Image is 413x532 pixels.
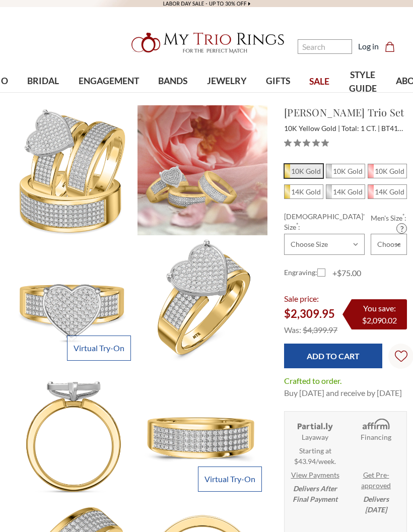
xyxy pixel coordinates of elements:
label: [DEMOGRAPHIC_DATA]' Size : [284,211,365,232]
strong: Layaway [302,432,328,442]
span: 14K Yellow Gold [285,185,323,198]
img: Photo of Valentina 1 ct tw. Diamond Heart Cluster Trio Set 10K Yellow Gold [BT418Y-C035] [137,105,267,235]
a: Get Pre-approved [349,470,403,491]
img: Photo of Valentina 1 ct tw. Diamond Heart Cluster Trio Set 10K Yellow Gold [BT418YL] [137,367,267,497]
span: [DATE] [365,505,387,514]
img: Photo of Valentina 1 ct tw. Diamond Heart Cluster Trio Set 10K Yellow Gold [BT418YE-C035] [7,236,136,366]
strong: Financing [361,432,391,442]
a: BRIDAL [18,65,68,98]
img: Affirm [357,418,395,432]
button: submenu toggle [222,98,232,99]
label: +$75.00 [317,267,361,279]
input: Add to Cart [284,344,382,368]
a: JEWELRY [197,65,256,98]
a: View Payments [291,470,339,480]
span: JEWELRY [207,75,247,88]
li: Affirm [346,412,406,521]
span: 10K White Gold [326,164,365,178]
em: Delivers After Final Payment [293,483,337,504]
button: submenu toggle [168,98,178,99]
label: Men's Size : [371,213,407,223]
a: Log in [358,40,379,52]
span: 10K Yellow Gold [284,124,340,132]
a: Virtual Try-On [67,336,131,361]
a: ENGAGEMENT [69,65,149,98]
button: submenu toggle [273,98,283,99]
input: Search and use arrows or TAB to navigate results [298,39,352,54]
button: submenu toggle [104,98,114,99]
span: Starting at $43.94/week. [294,445,336,467]
button: submenu toggle [38,98,48,99]
span: Was: [284,325,301,335]
label: Engraving: [284,267,317,279]
svg: Wish Lists [395,318,407,394]
em: 14K Gold [375,187,404,196]
em: Delivers [363,494,389,515]
span: 14K White Gold [326,185,365,198]
em: 14K Gold [333,187,363,196]
em: 10K Gold [291,167,321,175]
h1: [PERSON_NAME] Trio Set [284,105,407,120]
img: My Trio Rings [126,27,287,59]
span: ENGAGEMENT [79,75,139,88]
span: $4,399.97 [303,325,337,335]
img: Photo of Valentina 1 ct tw. Diamond Heart Cluster Trio Set 10K Yellow Gold [BT418YE-C035] [7,367,136,497]
li: Layaway [285,412,346,510]
a: SALE [300,65,339,98]
a: My Trio Rings [120,27,293,59]
span: 10K Rose Gold [368,164,406,178]
img: Layaway [296,418,334,432]
em: 10K Gold [333,167,363,175]
span: $2,309.95 [284,307,335,320]
span: BANDS [158,75,187,88]
span: 14K Rose Gold [368,185,406,198]
em: 10K Gold [375,167,404,175]
dd: Buy [DATE] and receive by [DATE] [284,387,402,399]
a: GIFTS [256,65,300,98]
a: Virtual Try-On [198,467,262,492]
img: Photo of Valentina 1 ct tw. Diamond Heart Cluster Trio Set 10K Yellow Gold [BT418YE-C035] [137,236,267,366]
svg: cart.cart_preview [385,42,395,52]
span: GIFTS [266,75,290,88]
img: Photo of Valentina 1 ct tw. Diamond Heart Cluster Trio Set 10K Yellow Gold [BT418Y-C035] [7,105,136,235]
span: 10K Yellow Gold [285,164,323,178]
a: Cart with 0 items [385,40,401,52]
span: BRIDAL [27,75,59,88]
span: Total: 1 CT. [341,124,380,132]
a: Size Guide [396,223,407,234]
span: Sale price: [284,294,319,303]
dt: Crafted to order. [284,375,341,387]
span: You save: $2,090.02 [362,303,397,325]
em: 14K Gold [291,187,321,196]
a: BANDS [149,65,197,98]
